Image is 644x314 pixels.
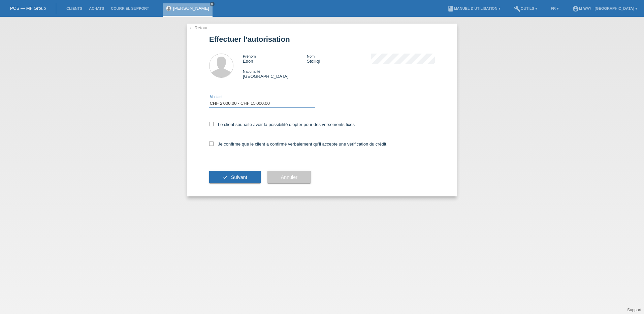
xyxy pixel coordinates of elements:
[569,6,641,10] a: account_circlem-way - [GEOGRAPHIC_DATA] ▾
[627,308,641,312] a: Support
[86,6,107,10] a: Achats
[447,5,454,12] i: book
[243,54,307,64] div: Edon
[211,2,214,6] i: close
[173,6,209,11] a: [PERSON_NAME]
[267,171,311,184] button: Annuler
[547,6,562,10] a: FR ▾
[243,54,256,58] span: Prénom
[209,35,435,43] h1: Effectuer l’autorisation
[281,175,297,180] span: Annuler
[243,69,307,79] div: [GEOGRAPHIC_DATA]
[63,6,86,10] a: Clients
[209,142,387,147] label: Je confirme que le client a confirmé verbalement qu'il accepte une vérification du crédit.
[231,175,247,180] span: Suivant
[307,54,371,64] div: Stolliqi
[307,54,315,58] span: Nom
[243,69,260,73] span: Nationalité
[223,175,228,180] i: check
[189,25,208,30] a: ← Retour
[107,6,152,10] a: Courriel Support
[209,122,355,127] label: Le client souhaite avoir la possibilité d’opter pour des versements fixes
[444,6,504,10] a: bookManuel d’utilisation ▾
[511,6,541,10] a: buildOutils ▾
[10,6,46,11] a: POS — MF Group
[514,5,521,12] i: build
[210,2,215,6] a: close
[572,5,579,12] i: account_circle
[209,171,261,184] button: check Suivant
